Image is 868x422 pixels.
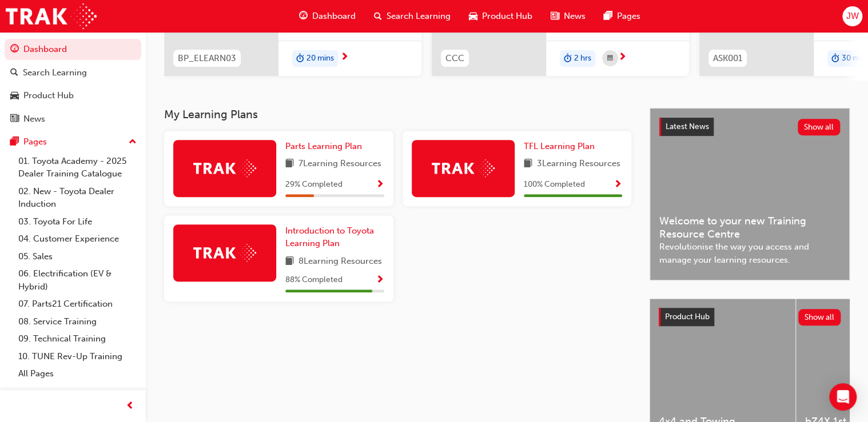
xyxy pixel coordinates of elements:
[285,255,294,269] span: book-icon
[14,313,141,331] a: 08. Service Training
[376,275,384,286] span: Show Progress
[469,9,477,23] span: car-icon
[23,89,74,102] div: Product Hub
[10,45,19,55] span: guage-icon
[482,10,532,23] span: Product Hub
[659,118,840,136] a: Latest NewsShow all
[831,51,839,66] span: duration-icon
[14,230,141,248] a: 04. Customer Experience
[299,9,308,23] span: guage-icon
[5,108,141,130] a: News
[5,85,141,106] a: Product Hub
[296,51,304,66] span: duration-icon
[10,137,19,147] span: pages-icon
[666,122,709,131] span: Latest News
[14,365,141,383] a: All Pages
[798,119,841,135] button: Show all
[551,9,559,23] span: news-icon
[564,10,586,23] span: News
[618,53,627,63] span: next-icon
[306,52,334,65] span: 20 mins
[376,180,384,190] span: Show Progress
[665,312,710,321] span: Product Hub
[445,52,464,65] span: CCC
[537,157,620,171] span: 3 Learning Resources
[524,141,595,151] span: TFL Learning Plan
[285,157,294,171] span: book-icon
[376,178,384,192] button: Show Progress
[614,178,622,192] button: Show Progress
[5,39,141,60] a: Dashboard
[5,131,141,152] button: Pages
[14,330,141,348] a: 09. Technical Training
[14,348,141,365] a: 10. TUNE Rev-Up Training
[574,52,591,65] span: 2 hrs
[14,248,141,266] a: 05. Sales
[164,108,631,121] h3: My Learning Plans
[285,274,343,287] span: 88 % Completed
[14,295,141,313] a: 07. Parts21 Certification
[387,10,451,23] span: Search Learning
[285,178,343,191] span: 29 % Completed
[129,135,137,150] span: up-icon
[659,308,841,326] a: Product HubShow all
[285,140,367,153] a: Parts Learning Plan
[285,141,362,151] span: Parts Learning Plan
[6,3,97,29] img: Trak
[312,10,356,23] span: Dashboard
[846,10,858,23] span: JW
[193,244,256,262] img: Trak
[376,273,384,287] button: Show Progress
[842,6,862,26] button: JW
[285,224,384,250] a: Introduction to Toyota Learning Plan
[340,53,349,63] span: next-icon
[290,5,365,28] a: guage-iconDashboard
[5,37,141,131] button: DashboardSearch LearningProduct HubNews
[604,9,612,23] span: pages-icon
[564,51,572,66] span: duration-icon
[798,309,841,325] button: Show all
[193,159,256,177] img: Trak
[595,5,650,28] a: pages-iconPages
[298,255,382,269] span: 8 Learning Resources
[126,399,134,413] span: prev-icon
[178,52,236,65] span: BP_ELEARN03
[285,226,374,249] span: Introduction to Toyota Learning Plan
[5,62,141,83] a: Search Learning
[14,152,141,183] a: 01. Toyota Academy - 2025 Dealer Training Catalogue
[23,135,47,148] div: Pages
[659,215,840,240] span: Welcome to your new Training Resource Centre
[659,240,840,266] span: Revolutionise the way you access and manage your learning resources.
[374,9,382,23] span: search-icon
[432,159,495,177] img: Trak
[298,157,381,171] span: 7 Learning Resources
[650,108,850,280] a: Latest NewsShow allWelcome to your new Training Resource CentreRevolutionise the way you access a...
[14,213,141,231] a: 03. Toyota For Life
[23,66,87,79] div: Search Learning
[14,183,141,213] a: 02. New - Toyota Dealer Induction
[23,112,45,126] div: News
[541,5,595,28] a: news-iconNews
[10,114,19,124] span: news-icon
[365,5,460,28] a: search-iconSearch Learning
[524,157,532,171] span: book-icon
[14,265,141,295] a: 06. Electrification (EV & Hybrid)
[524,178,585,191] span: 100 % Completed
[10,68,18,78] span: search-icon
[524,140,599,153] a: TFL Learning Plan
[829,383,857,411] div: Open Intercom Messenger
[10,91,19,101] span: car-icon
[607,51,613,66] span: calendar-icon
[713,52,742,65] span: ASK001
[614,180,622,190] span: Show Progress
[460,5,541,28] a: car-iconProduct Hub
[617,10,640,23] span: Pages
